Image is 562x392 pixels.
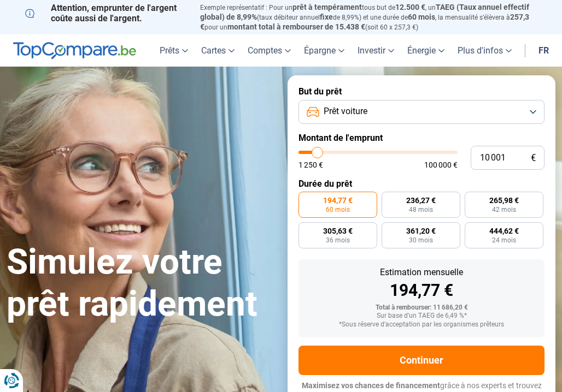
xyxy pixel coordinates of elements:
span: 257,3 € [200,13,529,31]
img: TopCompare [13,42,136,60]
span: 194,77 € [323,197,353,204]
div: *Sous réserve d'acceptation par les organismes prêteurs [307,321,536,329]
span: fixe [320,13,333,21]
span: 1 250 € [298,161,323,169]
span: Prêt voiture [324,105,367,117]
label: Montant de l'emprunt [298,133,545,143]
a: Plus d'infos [451,34,518,67]
a: Comptes [241,34,297,67]
div: Total à rembourser: 11 686,20 € [307,304,536,312]
div: Sur base d'un TAEG de 6,49 %* [307,312,536,320]
span: 100 000 € [424,161,458,169]
span: 24 mois [492,237,516,243]
div: 194,77 € [307,282,536,299]
span: 48 mois [409,206,433,213]
span: 30 mois [409,237,433,243]
label: But du prêt [298,86,545,97]
span: 361,20 € [406,227,436,235]
span: 305,63 € [323,227,353,235]
span: 60 mois [408,13,435,21]
button: Continuer [298,346,545,375]
span: 265,98 € [489,197,519,204]
a: Énergie [401,34,451,67]
span: TAEG (Taux annuel effectif global) de 8,99% [200,3,529,21]
a: Prêts [153,34,195,67]
span: montant total à rembourser de 15.438 € [227,22,365,31]
span: 36 mois [326,237,350,243]
p: Exemple représentatif : Pour un tous but de , un (taux débiteur annuel de 8,99%) et une durée de ... [200,3,537,32]
span: 12.500 € [395,3,425,11]
a: fr [532,34,555,67]
button: Prêt voiture [298,100,545,124]
a: Cartes [195,34,241,67]
a: Épargne [297,34,351,67]
span: 42 mois [492,206,516,213]
span: prêt à tempérament [292,3,362,11]
a: Investir [351,34,401,67]
span: € [531,153,536,163]
div: Estimation mensuelle [307,268,536,277]
h1: Simulez votre prêt rapidement [7,241,274,325]
label: Durée du prêt [298,179,545,189]
span: 444,62 € [489,227,519,235]
span: 236,27 € [406,197,436,204]
p: Attention, emprunter de l'argent coûte aussi de l'argent. [25,3,187,23]
span: 60 mois [326,206,350,213]
span: Maximisez vos chances de financement [302,381,440,390]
